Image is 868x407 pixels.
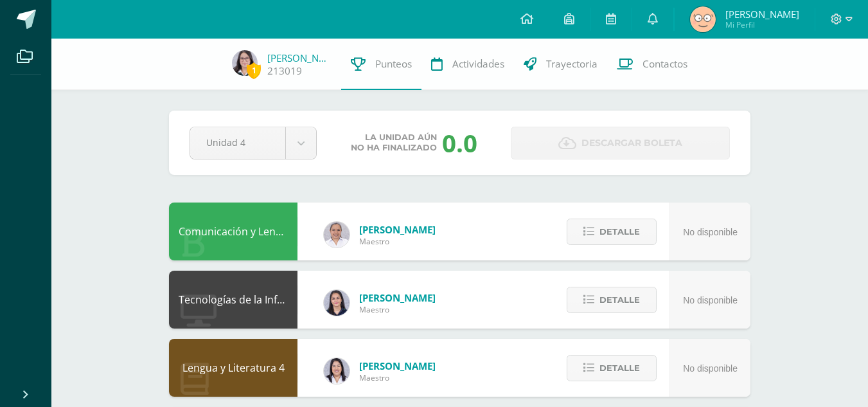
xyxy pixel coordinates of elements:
[690,6,716,32] img: 667098a006267a6223603c07e56c782e.png
[169,339,297,397] div: Lengua y Literatura 4
[169,271,297,329] div: Tecnologías de la Información y la Comunicación 4
[607,39,697,90] a: Contactos
[359,304,436,315] span: Maestro
[232,50,258,76] img: 07f72299047296dc8baa6628d0fb2535.png
[514,39,607,90] a: Trayectoria
[725,8,799,21] span: [PERSON_NAME]
[375,57,412,71] span: Punteos
[341,39,421,90] a: Punteos
[546,57,598,71] span: Trayectoria
[581,127,682,159] span: Descargar boleta
[683,363,738,374] span: No disponible
[567,287,657,313] button: Detalle
[267,51,332,64] a: [PERSON_NAME]
[324,358,350,384] img: fd1196377973db38ffd7ffd912a4bf7e.png
[567,219,657,245] button: Detalle
[452,57,504,71] span: Actividades
[169,203,297,260] div: Comunicación y Lenguaje L3 Inglés 4
[599,220,640,244] span: Detalle
[359,372,436,383] span: Maestro
[421,39,514,90] a: Actividades
[324,222,350,248] img: 04fbc0eeb5f5f8cf55eb7ff53337e28b.png
[599,356,640,380] span: Detalle
[359,223,436,236] span: [PERSON_NAME]
[190,127,316,159] a: Unidad 4
[683,295,738,305] span: No disponible
[442,126,477,159] div: 0.0
[206,127,269,158] span: Unidad 4
[599,288,640,312] span: Detalle
[267,64,302,78] a: 213019
[359,291,436,304] span: [PERSON_NAME]
[324,290,350,316] img: dbcf09110664cdb6f63fe058abfafc14.png
[247,62,261,78] span: 1
[642,57,687,71] span: Contactos
[351,132,437,153] span: La unidad aún no ha finalizado
[359,359,436,372] span: [PERSON_NAME]
[567,355,657,381] button: Detalle
[725,19,799,30] span: Mi Perfil
[683,227,738,237] span: No disponible
[359,236,436,247] span: Maestro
